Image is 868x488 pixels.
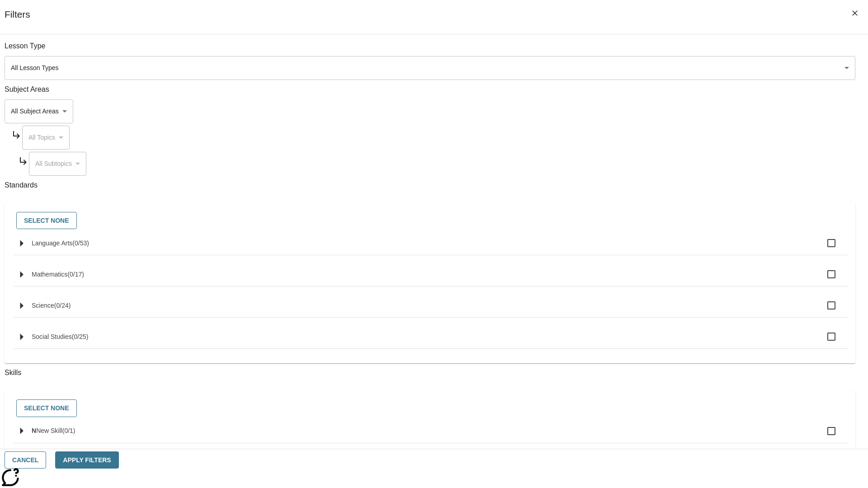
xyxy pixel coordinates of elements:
[55,451,118,469] button: Apply Filters
[845,4,864,23] button: Close Filters side menu
[5,9,30,34] h1: Filters
[16,399,77,417] button: Select None
[22,126,70,150] div: Select a Subject Area
[14,231,848,356] ul: Select standards
[36,427,62,434] span: New Skill
[5,41,855,52] p: Lesson Type
[32,302,54,309] span: Science
[5,56,855,80] div: Select a lesson type
[32,427,36,434] span: N
[5,84,855,95] p: Subject Areas
[5,99,73,123] div: Select a Subject Area
[72,333,89,340] span: 0 standards selected/25 standards in group
[5,180,855,191] p: Standards
[12,210,848,232] div: Select standards
[72,239,89,247] span: 0 standards selected/53 standards in group
[32,271,67,278] span: Mathematics
[12,397,848,419] div: Select skills
[16,212,77,230] button: Select None
[32,239,72,247] span: Language Arts
[67,271,84,278] span: 0 standards selected/17 standards in group
[5,368,855,378] p: Skills
[29,152,86,176] div: Select a Subject Area
[5,451,46,469] button: Cancel
[62,427,75,434] span: 0 skills selected/1 skills in group
[54,302,71,309] span: 0 standards selected/24 standards in group
[32,333,72,340] span: Social Studies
